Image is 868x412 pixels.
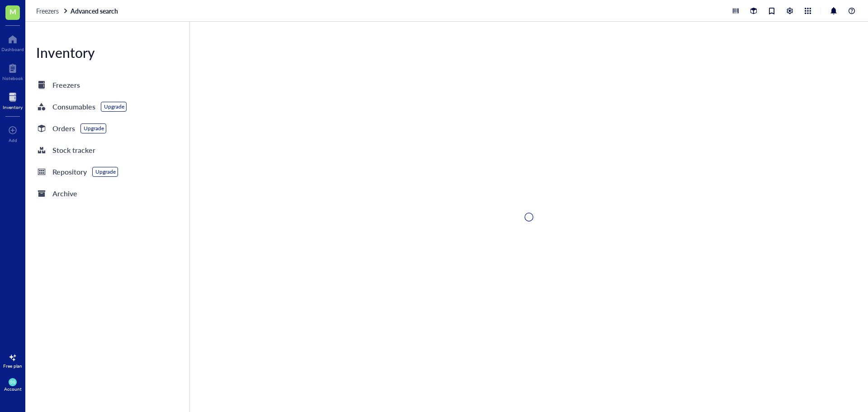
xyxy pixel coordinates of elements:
a: ConsumablesUpgrade [25,98,189,116]
div: Orders [52,122,75,135]
div: Notebook [2,76,23,81]
a: Freezers [36,7,69,15]
div: Consumables [52,100,95,113]
div: Inventory [3,104,23,110]
div: Free plan [3,363,22,369]
div: Add [9,137,17,143]
div: Dashboard [1,47,24,52]
div: Repository [52,166,87,178]
a: RepositoryUpgrade [25,163,189,181]
span: Freezers [36,6,59,15]
a: Dashboard [1,32,24,52]
div: Stock tracker [52,144,95,156]
a: Inventory [3,90,23,110]
div: Account [4,386,22,392]
a: Stock tracker [25,141,189,159]
a: Notebook [2,61,23,81]
div: Archive [52,187,77,200]
div: Upgrade [104,103,124,110]
a: Freezers [25,76,189,94]
div: Freezers [52,79,80,91]
a: Archive [25,185,189,203]
span: DG [10,380,15,384]
div: Upgrade [84,125,104,132]
div: Inventory [25,43,189,62]
a: Advanced search [71,7,120,15]
span: M [9,6,16,17]
div: Upgrade [95,168,116,175]
a: OrdersUpgrade [25,119,189,137]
